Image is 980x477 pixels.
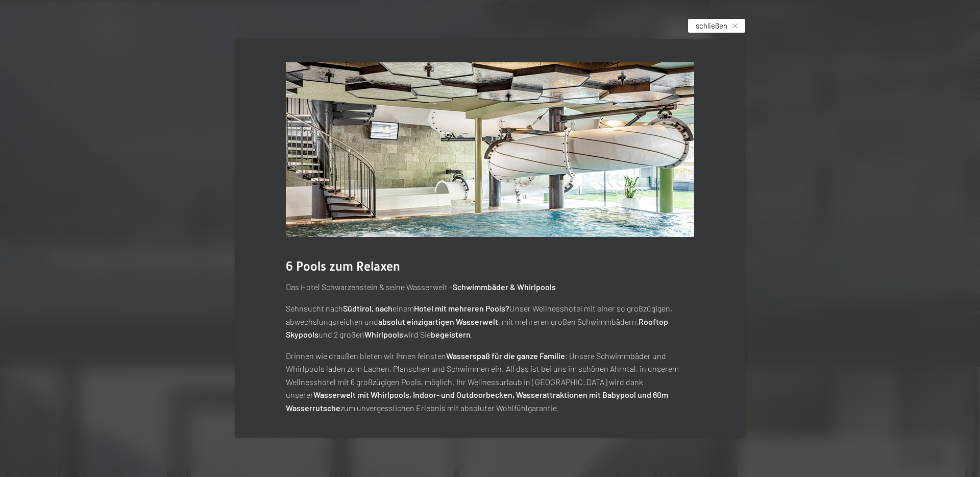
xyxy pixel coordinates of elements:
[286,349,694,415] p: Drinnen wie draußen bieten wir Ihnen feinsten : Unsere Schwimmbäder und Whirlpools laden zum Lach...
[286,302,694,341] p: Sehnsucht nach einem Unser Wellnesshotel mit einer so großzügigen, abwechslungsreichen und , mit ...
[414,303,509,313] strong: Hotel mit mehreren Pools?
[286,259,400,274] span: 6 Pools zum Relaxen
[431,329,471,339] strong: begeistern
[446,351,565,361] strong: Wasserspaß für die ganze Familie
[378,317,498,326] strong: absolut einzigartigen Wasserwelt
[453,282,556,292] strong: Schwimmbäder & Whirlpools
[696,20,727,31] span: schließen
[286,62,694,237] img: Urlaub - Schwimmbad - Sprudelbänke - Babybecken uvw.
[364,329,403,339] strong: Whirlpools
[286,280,694,294] p: Das Hotel Schwarzenstein & seine Wasserwelt –
[343,303,393,313] strong: Südtirol, nach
